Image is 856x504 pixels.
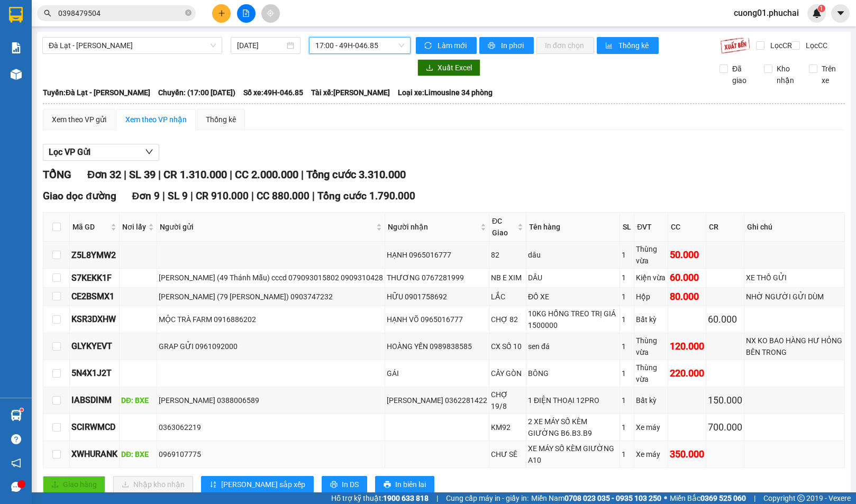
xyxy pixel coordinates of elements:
div: NB E XIM [491,272,524,283]
span: close-circle [185,8,192,19]
span: In phơi [501,40,525,51]
div: [PERSON_NAME] 0388006589 [159,395,383,406]
div: GRAP GỬI 0961092000 [159,341,383,352]
div: CHỢ 19/8 [491,389,524,412]
span: Kho nhận [772,63,800,86]
div: THƯƠNG 0767281999 [387,272,487,283]
span: CR 910.000 [196,190,249,202]
span: Xuất Excel [438,62,472,74]
div: [PERSON_NAME] 0362281422 [387,395,487,406]
span: download [426,64,433,72]
div: 1 [622,249,632,261]
button: aim [261,4,280,23]
span: Giao dọc đường [43,190,116,202]
div: HOÀNG YẾN 0989838585 [387,341,487,352]
div: 1 [622,368,632,379]
div: [PERSON_NAME] [124,34,209,47]
span: Miền Bắc [670,492,746,504]
span: | [158,168,161,181]
div: [PERSON_NAME] (49 Thánh Mẫu) cccd 079093015802 0909310428 [159,272,383,283]
button: bar-chartThống kê [597,37,659,54]
span: | [162,190,165,202]
div: Thùng vừa [636,362,666,385]
span: aim [267,10,274,17]
span: notification [11,458,21,468]
img: warehouse-icon [11,69,22,80]
span: Đơn 9 [132,190,160,202]
div: VP [GEOGRAPHIC_DATA] [9,9,116,34]
div: 2 XE MÁY SỐ KÈM GIƯỜNG B6.B3.B9 [528,416,618,439]
div: Kiện vừa [636,272,666,283]
button: plus [212,4,231,23]
span: sync [424,42,433,50]
span: file-add [242,10,250,17]
span: Mã GD [72,221,108,233]
span: Trên xe [817,63,845,86]
div: 0969107775 [159,448,383,460]
img: solution-icon [11,42,22,53]
span: Loại xe: Limousine 34 phòng [398,87,493,98]
span: question-circle [11,434,21,444]
span: sort-ascending [210,481,217,489]
div: 5N4X1J2T [71,366,117,380]
span: | [230,168,232,181]
span: DĐ: [9,68,24,79]
span: Cung cấp máy in - giấy in: [446,492,529,504]
div: MỘC TRÀ FARM 0916886202 [159,314,383,325]
span: Đà Lạt - Gia Lai [49,38,216,53]
span: message [11,482,21,492]
span: copyright [797,494,805,502]
span: | [436,492,438,504]
img: 9k= [720,37,750,54]
div: NHỜ NGƯỜI GỬI DÙM [746,291,843,303]
div: 1 ĐIỆN THOẠI 12PRO [528,395,618,406]
span: CR 1.310.000 [163,168,227,181]
span: printer [330,481,338,489]
span: Miền Nam [531,492,661,504]
button: syncLàm mới [416,37,477,54]
div: Xem theo VP nhận [125,114,187,125]
div: LẮC [491,291,524,303]
button: printerIn DS [322,476,367,493]
span: SL 39 [129,168,156,181]
div: CX SỐ 10 [491,341,524,352]
div: Xe máy [636,448,666,460]
div: XE MÁY SỐ KÈM GIƯỜNG A10 [528,443,618,466]
div: Hộp [636,291,666,303]
div: 1 [622,341,632,352]
span: BXE [24,62,53,80]
div: 60.000 [708,312,742,327]
th: ĐVT [634,213,668,242]
div: 0363062219 [159,421,383,433]
div: 82 [491,249,524,261]
img: warehouse-icon [11,410,22,421]
div: CHƯ SÊ [491,448,524,460]
strong: 1900 633 818 [383,494,429,502]
div: Thùng vừa [636,335,666,358]
button: printerIn biên lai [375,476,434,493]
span: Chuyến: (17:00 [DATE]) [158,87,235,98]
span: CC 2.000.000 [235,168,298,181]
div: 1 [622,272,632,283]
span: Đã giao [728,63,756,86]
span: ĐC Giao [492,215,515,239]
span: | [190,190,193,202]
div: BX Phía Bắc BMT [124,9,209,34]
div: 80.000 [670,289,704,304]
img: icon-new-feature [812,8,822,18]
div: 120.000 [670,339,704,354]
span: In biên lai [395,479,426,490]
span: | [312,190,315,202]
th: SL [620,213,634,242]
span: DĐ: [124,68,139,79]
span: Tổng cước 3.310.000 [306,168,406,181]
sup: 1 [20,408,23,411]
div: S7KEKK1F [71,271,117,285]
span: | [301,168,304,181]
span: Lọc VP Gửi [49,145,90,159]
span: cuong01.phuchai [725,6,807,20]
span: printer [384,481,391,489]
span: [PERSON_NAME] sắp xếp [221,479,305,490]
b: Tuyến: Đà Lạt - [PERSON_NAME] [43,88,150,97]
span: Số xe: 49H-046.85 [243,87,303,98]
